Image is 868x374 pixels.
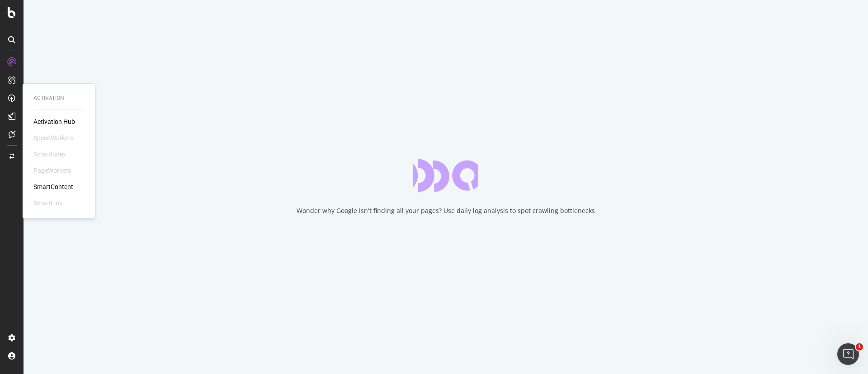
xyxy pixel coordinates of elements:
iframe: Intercom live chat [837,343,859,365]
span: 1 [856,343,863,350]
a: Activation Hub [33,117,75,126]
div: SmartLink [33,199,62,208]
div: PageWorkers [33,166,71,175]
div: animation [413,159,478,192]
div: Activation [33,95,84,102]
div: SmartIndex [33,150,66,159]
a: SmartContent [33,182,73,191]
div: SpeedWorkers [33,133,74,142]
div: Wonder why Google isn't finding all your pages? Use daily log analysis to spot crawling bottlenecks [297,206,595,215]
